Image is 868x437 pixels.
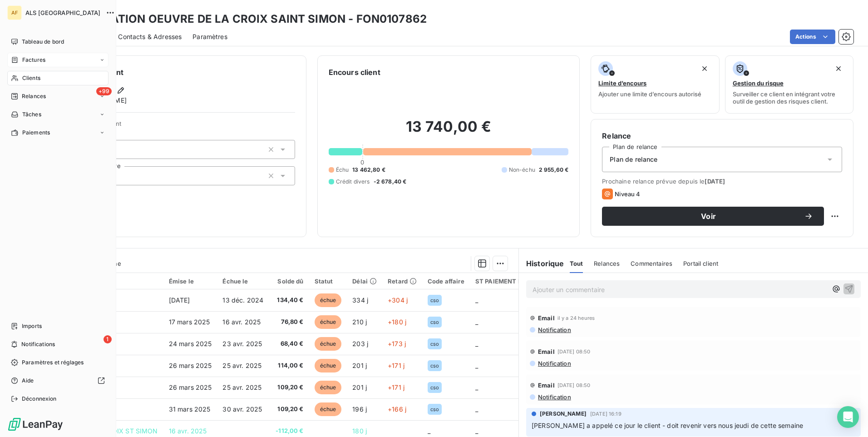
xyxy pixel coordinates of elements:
span: +171 j [388,383,404,391]
span: 334 j [352,296,368,304]
span: 16 avr. 2025 [222,318,261,326]
button: Actions [790,30,835,44]
span: 26 mars 2025 [169,383,212,391]
span: Ajouter une limite d’encours autorisé [598,90,701,98]
h6: Relance [602,130,842,141]
span: _ [475,362,478,369]
span: Tableau de bord [22,38,64,46]
span: Surveiller ce client en intégrant votre outil de gestion des risques client. [733,90,846,105]
span: ALS [GEOGRAPHIC_DATA] [25,9,100,16]
span: Aide [22,377,34,385]
span: _ [475,296,478,304]
span: -2 678,40 € [374,178,407,186]
span: Propriétés Client [73,120,295,133]
img: Logo LeanPay [7,417,64,432]
span: Gestion du risque [733,79,784,87]
div: Retard [388,278,417,285]
span: Notification [537,360,571,367]
span: 24 mars 2025 [169,340,212,348]
span: Niveau 4 [615,190,640,198]
span: Notifications [21,340,55,348]
h6: Historique [519,258,564,269]
span: Plan de relance [610,155,657,164]
div: Statut [315,278,342,285]
span: [PERSON_NAME] a appelé ce jour le client - doit revenir vers nous jeudi de cette semaine [532,422,803,429]
span: _ [475,383,478,391]
span: échue [315,359,342,372]
span: cso [430,363,439,368]
span: 68,40 € [274,339,303,348]
span: Déconnexion [22,395,57,403]
span: échue [315,337,342,351]
span: [DATE] 08:50 [557,382,591,388]
span: -112,00 € [274,427,303,436]
span: échue [315,293,342,307]
span: _ [475,318,478,326]
span: _ [428,427,430,435]
span: 2 955,60 € [539,166,569,174]
span: Paiements [22,129,50,137]
span: 114,00 € [274,361,303,370]
span: Portail client [683,260,718,267]
h3: FONDATION OEUVRE DE LA CROIX SAINT SIMON - FON0107862 [80,11,427,27]
span: _ [475,340,478,348]
span: il y a 24 heures [557,315,595,321]
span: 180 j [352,427,367,435]
span: 23 avr. 2025 [222,340,262,348]
span: cso [430,407,439,412]
span: Imports [22,322,42,330]
span: 134,40 € [274,296,303,305]
span: Factures [22,56,45,64]
span: Prochaine relance prévue depuis le [602,178,842,185]
button: Gestion du risqueSurveiller ce client en intégrant votre outil de gestion des risques client. [725,55,853,114]
span: Relances [594,260,620,267]
span: 201 j [352,383,367,391]
span: 17 mars 2025 [169,318,210,326]
h2: 13 740,00 € [329,118,569,145]
span: [DATE] [169,296,190,304]
span: +304 j [388,296,408,304]
span: 109,20 € [274,405,303,414]
span: cso [430,385,439,390]
span: Limite d’encours [598,79,646,87]
span: 196 j [352,405,367,413]
div: ST PAIEMENT DIRECT [475,278,541,285]
div: Open Intercom Messenger [837,406,859,428]
span: échue [315,315,342,329]
span: Email [538,314,555,322]
span: Clients [22,74,40,82]
span: échue [315,381,342,394]
a: Aide [7,373,108,388]
span: +180 j [388,318,406,326]
span: [DATE] 08:50 [557,349,591,354]
span: Tout [570,260,583,267]
span: +171 j [388,362,404,369]
button: Voir [602,207,824,226]
span: _ [475,427,478,435]
span: 16 avr. 2025 [169,427,207,435]
span: 0 [360,159,364,166]
div: Échue le [222,278,263,285]
span: Email [538,382,555,389]
div: Code affaire [428,278,464,285]
span: +173 j [388,340,406,348]
div: AF [7,5,22,20]
span: Relances [22,92,46,100]
span: +99 [96,87,112,95]
span: Voir [613,213,804,220]
span: +166 j [388,405,406,413]
span: 203 j [352,340,368,348]
span: 31 mars 2025 [169,405,211,413]
span: cso [430,298,439,303]
span: cso [430,319,439,325]
span: Crédit divers [336,178,370,186]
div: Délai [352,278,377,285]
span: 13 462,80 € [352,166,385,174]
span: Contacts & Adresses [118,32,182,41]
span: 25 avr. 2025 [222,362,261,369]
span: _ [475,405,478,413]
span: Notification [537,393,571,401]
span: 13 déc. 2024 [222,296,263,304]
span: Non-échu [509,166,535,174]
span: Notification [537,326,571,333]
